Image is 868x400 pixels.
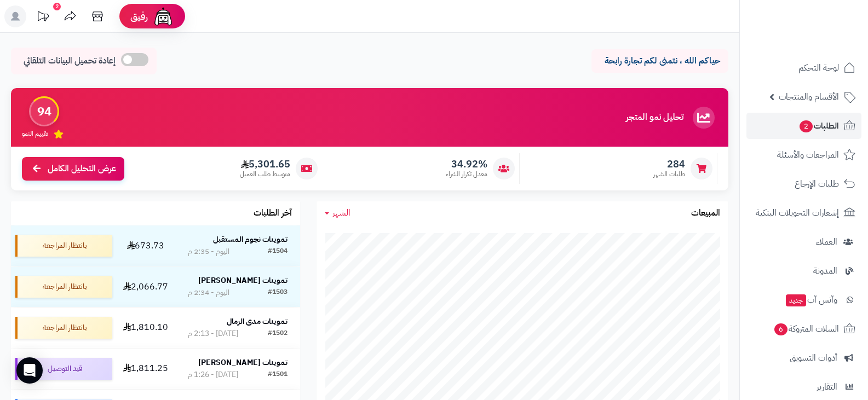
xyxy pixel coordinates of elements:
span: التقارير [817,379,837,395]
a: إشعارات التحويلات البنكية [746,200,861,226]
span: إشعارات التحويلات البنكية [756,205,839,221]
h3: تحليل نمو المتجر [626,113,683,123]
span: وآتس آب [785,292,837,308]
span: العملاء [816,234,837,250]
a: السلات المتروكة6 [746,316,861,342]
strong: تموينات [PERSON_NAME] [198,357,288,368]
a: المدونة [746,258,861,284]
a: لوحة التحكم [746,55,861,81]
div: #1502 [268,328,288,339]
img: ai-face.png [152,5,174,27]
div: #1503 [268,287,288,298]
a: طلبات الإرجاع [746,171,861,197]
p: حياكم الله ، نتمنى لكم تجارة رابحة [600,55,720,67]
td: 2,066.77 [117,266,175,307]
td: 1,810.10 [117,308,175,348]
div: Open Intercom Messenger [16,357,43,384]
h3: آخر الطلبات [254,208,292,218]
span: 6 [774,323,788,336]
a: التقارير [746,374,861,400]
div: #1501 [268,369,288,380]
div: [DATE] - 1:26 م [188,369,238,380]
a: العملاء [746,229,861,255]
span: جديد [786,294,806,306]
span: طلبات الإرجاع [795,176,839,192]
h3: المبيعات [691,208,720,218]
span: لوحة التحكم [798,60,839,76]
span: طلبات الشهر [653,170,685,179]
div: [DATE] - 2:13 م [188,328,238,339]
span: عرض التحليل الكامل [48,163,116,175]
span: 34.92% [446,158,487,170]
span: الأقسام والمنتجات [779,89,839,105]
a: أدوات التسويق [746,345,861,371]
strong: تموينات مدى الرمال [227,316,288,327]
span: الشهر [332,206,350,219]
div: اليوم - 2:34 م [188,287,229,298]
span: تقييم النمو [22,129,48,138]
span: السلات المتروكة [773,321,839,337]
a: تحديثات المنصة [29,5,56,30]
span: إعادة تحميل البيانات التلقائي [24,55,116,67]
span: 2 [800,120,813,133]
div: بانتظار المراجعة [15,317,112,339]
span: معدل تكرار الشراء [446,170,487,179]
div: اليوم - 2:35 م [188,246,229,257]
div: بانتظار المراجعة [15,276,112,298]
span: 5,301.65 [240,158,290,170]
a: المراجعات والأسئلة [746,142,861,168]
a: وآتس آبجديد [746,287,861,313]
img: logo-2.png [794,25,858,48]
span: 284 [653,158,685,170]
strong: تموينات نجوم المستقبل [213,234,288,245]
span: الطلبات [798,118,839,134]
span: رفيق [130,10,148,23]
a: الشهر [325,207,350,219]
div: 2 [53,3,61,10]
td: 1,811.25 [117,349,175,389]
span: متوسط طلب العميل [240,170,290,179]
span: أدوات التسويق [790,350,837,366]
div: قيد التوصيل [15,358,112,380]
strong: تموينات [PERSON_NAME] [198,275,288,286]
a: الطلبات2 [746,113,861,139]
td: 673.73 [117,225,175,266]
span: المراجعات والأسئلة [777,147,839,163]
a: عرض التحليل الكامل [22,157,124,181]
div: #1504 [268,246,288,257]
span: المدونة [813,263,837,279]
div: بانتظار المراجعة [15,235,112,257]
